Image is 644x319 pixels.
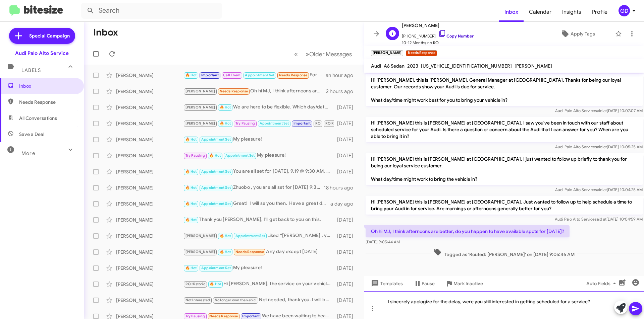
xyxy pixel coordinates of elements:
span: Inbox [19,83,76,89]
span: No longer own the vehicl [215,298,257,302]
div: an hour ago [326,72,359,79]
span: Mark Inactive [453,277,483,290]
div: GD [619,5,630,16]
div: Any day except [DATE] [183,248,334,256]
span: Important [201,73,219,77]
span: 🔥 Hot [185,137,197,142]
small: [PERSON_NAME] [371,50,403,56]
div: Oh hi MJ, I think afternoons are better, do you happen to have available spots for [DATE]? [183,87,326,95]
span: Audi Palo Alto Service [DATE] 10:05:25 AM [555,144,643,149]
span: 🔥 Hot [220,121,231,126]
span: [PERSON_NAME] [185,250,215,254]
div: Zhuobo , you are all set for [DATE] 9:30 AM. We will see you then and hope you have a wonderful day! [183,184,324,191]
span: A6 Sedan [384,63,405,69]
div: My pleasure! [183,152,334,159]
span: Appointment Set [260,121,289,126]
div: Not needed, thank you. I will be selling this car. [183,296,334,304]
div: [DATE] [334,217,359,223]
span: All Conversations [19,115,57,122]
nav: Page navigation example [290,47,356,61]
span: « [294,50,298,58]
div: [PERSON_NAME] [116,136,183,143]
span: Appointment Set [245,73,274,77]
span: Appointment Set [201,266,231,270]
span: [PERSON_NAME] [515,63,552,69]
span: Appointment Set [225,153,255,158]
div: [PERSON_NAME] [116,104,183,111]
button: Auto Fields [581,277,624,290]
span: Appointment Set [235,234,265,238]
span: 🔥 Hot [210,282,221,286]
button: Pause [408,277,440,290]
div: [PERSON_NAME] [116,249,183,255]
span: 🔥 Hot [185,266,197,270]
div: [DATE] [334,249,359,255]
span: said at [595,144,607,149]
span: Needs Response [19,99,76,105]
div: For the 60K servicing. I will probably get that done by a non-dealership mechanic and reach back ... [183,71,326,79]
span: More [21,150,35,156]
span: 10-12 Months no RO [402,39,474,46]
div: [DATE] [334,281,359,288]
span: Audi Palo Alto Service [DATE] 10:04:25 AM [555,187,643,192]
div: 18 hours ago [324,184,359,191]
input: Search [81,3,222,19]
div: [PERSON_NAME] [116,217,183,223]
button: Templates [364,277,408,290]
span: Profile [587,2,613,22]
span: Labels [21,67,41,73]
span: Appointment Set [201,169,231,174]
span: Appointment Set [201,202,231,206]
div: Thank you [PERSON_NAME], I'll get back to you on this. [183,216,334,224]
div: [DATE] [334,152,359,159]
span: Appointment Set [201,185,231,190]
span: Special Campaign [29,32,70,39]
div: Hi [PERSON_NAME], the service on your vehicle is due as the normal service interval on your vehic... [183,280,334,288]
p: Hi [PERSON_NAME], this is [PERSON_NAME], General Manager at [GEOGRAPHIC_DATA]. Thanks for being o... [366,74,643,106]
div: [PERSON_NAME] [116,297,183,304]
button: Previous [290,47,302,61]
span: Audi [371,63,381,69]
span: Auto Fields [586,277,619,290]
span: 🔥 Hot [185,185,197,190]
button: Apply Tags [543,28,612,40]
div: I sincerely apologize for the delay, were you still interested in getting scheduled for a service? [364,291,644,319]
span: Needs Response [279,73,308,77]
div: [DATE] [334,136,359,143]
div: [PERSON_NAME] [116,168,183,175]
span: RO Historic [185,282,205,286]
div: [PERSON_NAME] [116,184,183,191]
a: Inbox [499,2,524,22]
span: 🔥 Hot [220,105,231,109]
a: Insights [557,2,587,22]
span: [PHONE_NUMBER] [402,29,474,39]
span: Try Pausing [185,153,205,158]
span: [PERSON_NAME] [185,89,215,93]
a: Calendar [524,2,557,22]
span: 🔥 Hot [220,234,231,238]
span: Try Pausing [235,121,255,126]
span: 2023 [407,63,418,69]
button: GD [613,5,637,16]
div: My pleasure! [183,264,334,272]
span: RO Responded [325,121,351,126]
span: 🔥 Hot [185,73,197,77]
span: Try Pausing [185,314,205,318]
span: [PERSON_NAME] [185,121,215,126]
div: [PERSON_NAME] [116,120,183,127]
span: Appointment Set [201,137,231,142]
div: [DATE] [334,297,359,304]
span: [PERSON_NAME] [402,21,474,29]
span: 🔥 Hot [185,218,197,222]
p: Oh hi MJ, I think afternoons are better, do you happen to have available spots for [DATE]? [366,225,570,237]
span: [DATE] 9:05:44 AM [366,239,400,244]
span: 🔥 Hot [185,169,197,174]
div: [DATE] [334,104,359,111]
p: Hi [PERSON_NAME] this is [PERSON_NAME] at [GEOGRAPHIC_DATA]. I just wanted to follow up briefly t... [366,153,643,185]
span: Important [293,121,311,126]
span: [PERSON_NAME] [185,105,215,109]
span: [PERSON_NAME] [185,234,215,238]
div: Be there in a few minutes [183,119,334,127]
span: » [306,50,309,58]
